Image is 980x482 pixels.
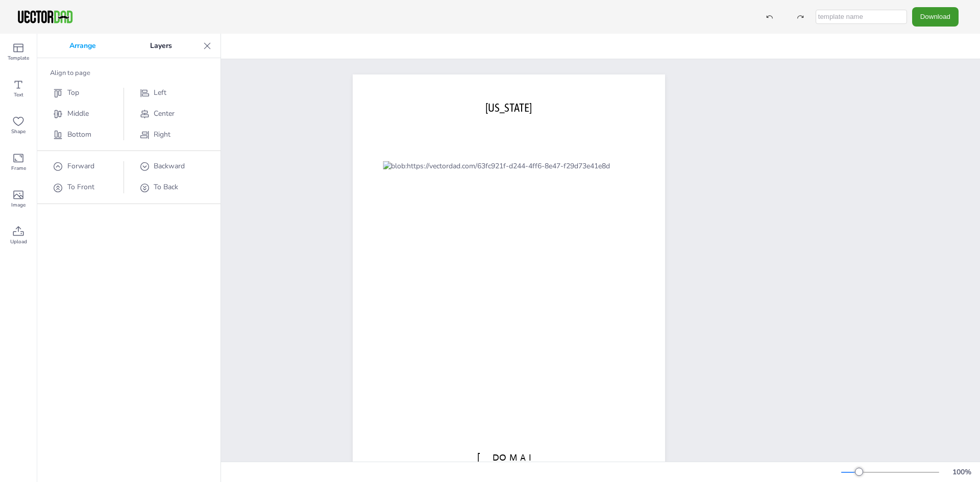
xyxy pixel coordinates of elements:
[67,109,89,118] span: Middle
[16,9,74,24] img: VectorDad-1.png
[42,34,123,58] p: Arrange
[154,130,170,139] span: Right
[154,161,185,171] span: Backward
[11,128,26,136] span: Shape
[11,164,26,172] span: Frame
[67,130,91,139] span: Bottom
[949,467,974,477] div: 100 %
[154,182,178,192] span: To Back
[67,88,79,97] span: Top
[485,101,532,114] span: [US_STATE]
[8,54,29,62] span: Template
[14,91,23,99] span: Text
[154,88,166,97] span: Left
[123,34,199,58] p: Layers
[912,7,959,26] button: Download
[50,68,208,78] div: Align to page
[11,201,26,209] span: Image
[816,10,907,24] input: template name
[154,109,175,118] span: Center
[67,182,94,192] span: To Front
[10,238,27,246] span: Upload
[67,161,94,171] span: Forward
